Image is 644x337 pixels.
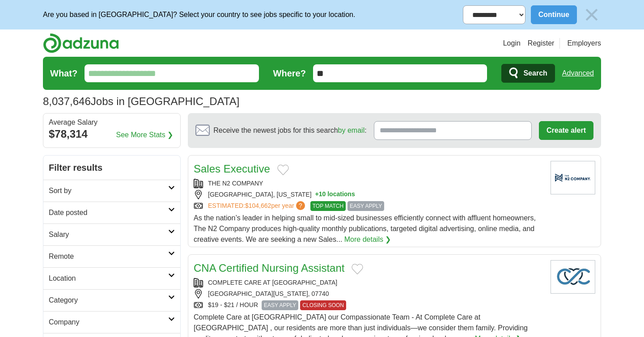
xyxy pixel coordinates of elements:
a: Category [43,289,180,311]
img: icon_close_no_bg.svg [582,5,601,24]
label: What? [50,67,77,80]
a: Date posted [43,202,180,223]
h2: Sort by [49,185,168,196]
span: Receive the newest jobs for this search : [213,125,366,136]
div: THE N2 COMPANY [194,179,543,188]
div: $78,314 [49,126,175,142]
a: More details ❯ [344,234,391,245]
span: CLOSING SOON [300,300,346,310]
h1: Jobs in [GEOGRAPHIC_DATA] [43,95,239,107]
a: CNA Certified Nursing Assistant [194,262,344,274]
button: Add to favorite jobs [277,164,289,175]
span: TOP MATCH [310,201,346,211]
a: ESTIMATED:$104,662per year? [208,201,307,211]
h2: Date posted [49,207,168,218]
a: Register [528,38,555,49]
button: Search [501,64,555,83]
button: +10 locations [315,190,355,199]
a: Company [43,311,180,333]
span: As the nation’s leader in helping small to mid-sized businesses efficiently connect with affluent... [194,214,536,243]
h2: Category [49,295,168,306]
a: Employers [567,38,601,49]
a: Salary [43,223,180,245]
span: + [315,190,319,199]
a: Advanced [562,64,594,82]
span: EASY APPLY [347,201,384,211]
button: Create alert [539,121,593,140]
div: Average Salary [49,119,175,126]
button: Continue [531,5,577,24]
button: Add to favorite jobs [352,264,363,274]
div: $19 - $21 / HOUR [194,300,543,310]
h2: Remote [49,251,168,262]
div: [GEOGRAPHIC_DATA][US_STATE], 07740 [194,289,543,299]
span: Search [523,64,547,82]
h2: Location [49,273,168,284]
a: Location [43,267,180,289]
div: [GEOGRAPHIC_DATA], [US_STATE] [194,190,543,199]
img: Company logo [551,260,595,294]
p: Are you based in [GEOGRAPHIC_DATA]? Select your country to see jobs specific to your location. [43,9,355,20]
a: by email [338,126,365,134]
a: Login [503,38,521,49]
h2: Filter results [43,156,180,180]
h2: Salary [49,229,168,240]
h2: Company [49,317,168,328]
div: COMPLETE CARE AT [GEOGRAPHIC_DATA] [194,278,543,287]
a: See More Stats ❯ [116,130,174,140]
a: Sort by [43,180,180,202]
a: Sales Executive [194,163,270,175]
span: $104,662 [245,202,271,209]
span: ? [296,201,305,210]
img: Adzuna logo [43,33,119,53]
a: Remote [43,245,180,267]
span: EASY APPLY [262,300,298,310]
span: 8,037,646 [43,93,91,110]
label: Where? [273,67,306,80]
img: Company logo [551,161,595,194]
